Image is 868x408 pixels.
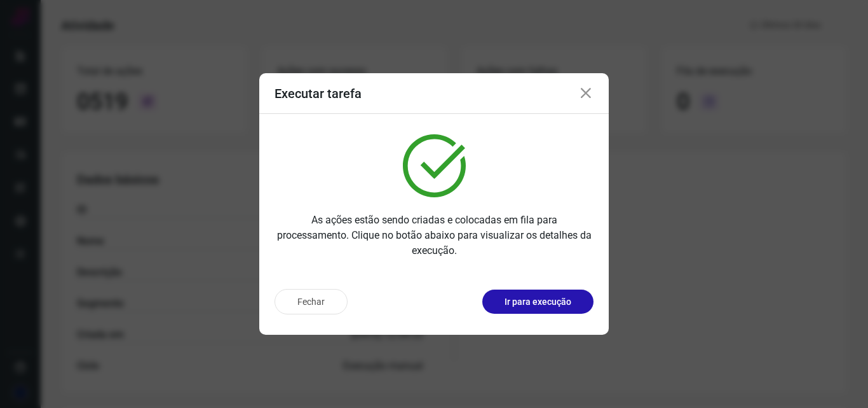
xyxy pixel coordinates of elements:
[275,86,362,101] h3: Executar tarefa
[505,295,571,309] p: Ir para execução
[275,213,593,258] p: As ações estão sendo criadas e colocadas em fila para processamento. Clique no botão abaixo para ...
[275,289,348,314] button: Fechar
[403,134,466,197] img: verified.svg
[482,290,593,314] button: Ir para execução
